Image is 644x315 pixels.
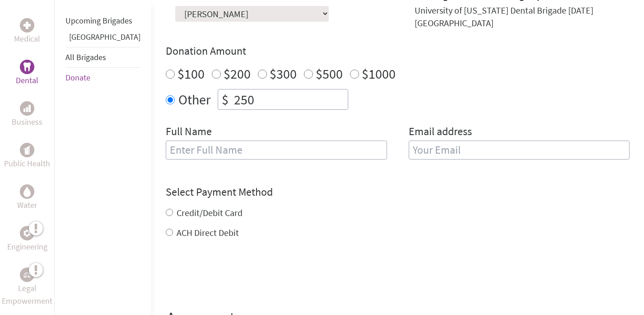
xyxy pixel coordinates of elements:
p: Business [12,116,42,128]
label: ACH Direct Debit [177,227,239,238]
div: Legal Empowerment [20,268,34,282]
p: Dental [16,74,38,87]
div: Medical [20,18,34,33]
a: Legal EmpowermentLegal Empowerment [2,268,52,307]
div: University of [US_STATE] Dental Brigade [DATE] [GEOGRAPHIC_DATA] [415,4,630,29]
input: Enter Full Name [166,141,387,160]
iframe: reCAPTCHA [166,257,303,292]
h4: Donation Amount [166,44,630,58]
label: Other [178,89,210,110]
li: Guatemala [65,31,140,47]
p: Water [17,199,37,212]
p: Legal Empowerment [2,282,52,307]
div: Dental [20,60,34,74]
label: Email address [409,124,472,141]
div: Business [20,101,34,116]
label: $300 [270,65,297,82]
label: $200 [224,65,251,82]
img: Public Health [23,146,31,155]
a: [GEOGRAPHIC_DATA] [69,32,140,42]
input: Your Email [409,141,630,160]
p: Medical [14,33,40,45]
label: Full Name [166,124,212,141]
li: Donate [65,68,140,88]
a: DentalDental [16,60,38,87]
label: $100 [177,65,205,82]
label: Credit/Debit Card [177,207,243,218]
a: EngineeringEngineering [7,226,47,253]
a: BusinessBusiness [12,101,42,128]
h4: Select Payment Method [166,185,630,199]
li: All Brigades [65,47,140,68]
img: Business [23,105,31,112]
img: Dental [23,62,31,71]
a: WaterWater [17,184,37,212]
a: Upcoming Brigades [65,15,132,26]
a: All Brigades [65,52,106,62]
p: Public Health [4,157,50,170]
a: Public HealthPublic Health [4,143,50,170]
div: $ [218,89,232,109]
img: Medical [23,22,31,29]
div: Public Health [20,143,34,157]
div: Engineering [20,226,34,240]
li: Upcoming Brigades [65,11,140,31]
input: Enter Amount [232,89,348,109]
a: Donate [65,72,90,83]
label: $500 [316,65,343,82]
img: Engineering [23,230,31,237]
p: Engineering [7,240,47,253]
label: $1000 [362,65,396,82]
img: Water [23,186,31,197]
a: MedicalMedical [14,18,40,45]
div: Water [20,184,34,199]
img: Legal Empowerment [23,272,31,277]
